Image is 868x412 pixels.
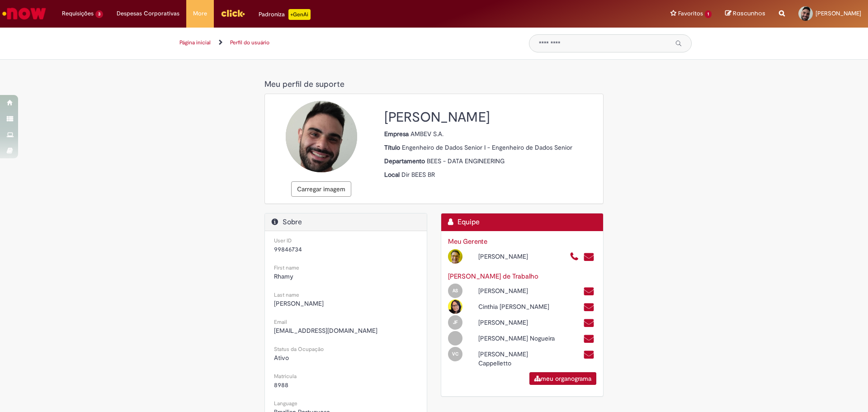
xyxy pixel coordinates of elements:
[274,245,302,253] span: 99846734
[705,10,712,18] span: 1
[448,218,596,227] h2: Equipe
[259,9,311,20] div: Padroniza
[384,170,401,179] strong: Local
[274,299,324,308] span: [PERSON_NAME]
[62,9,94,18] span: Requisições
[583,302,594,313] a: Enviar um e-mail para Cinthia.Tengan@AB-Inbev.com
[725,9,765,18] a: Rascunhos
[733,9,765,18] span: Rascunhos
[274,318,287,326] small: Email
[384,130,410,138] strong: Empresa
[384,157,427,165] strong: Departamento
[193,9,207,18] span: More
[453,319,458,325] span: JF
[816,9,861,17] span: [PERSON_NAME]
[384,110,596,125] h2: [PERSON_NAME]
[472,350,562,368] div: [PERSON_NAME] Cappelletto
[274,400,297,407] small: Language
[441,298,563,314] div: Open Profile: Cinthia Midory Uehara Tengan
[452,351,458,357] span: VC
[288,9,311,20] p: +GenAi
[291,181,351,197] button: Carregar imagem
[472,334,562,343] div: [PERSON_NAME] Nogueira
[472,302,562,311] div: Cinthia [PERSON_NAME]
[179,39,211,46] a: Página inicial
[441,314,563,330] div: Open Profile: João Pedro Faria
[274,354,289,362] span: Ativo
[264,79,344,90] span: Meu perfil de suporte
[448,238,596,246] h3: Meu Gerente
[384,143,402,152] strong: Título
[274,346,324,353] small: Status da Ocupação
[1,5,47,23] img: ServiceNow
[583,286,594,297] a: Enviar um e-mail para Ana.DeSouza@AB-inbev.com
[472,286,562,295] div: [PERSON_NAME]
[272,218,420,227] h2: Sobre
[678,9,703,18] span: Favoritos
[402,143,572,152] span: Engenheiro de Dados Senior I - Engenheiro de Dados Senior
[583,318,594,328] a: Enviar um e-mail para Joao.Faria@AB-inbev.com
[453,288,458,294] span: AS
[529,372,596,385] a: meu organograma
[441,282,563,298] div: Open Profile: Ana Clara Gonzalez De Souza
[583,334,594,344] a: Enviar um e-mail para LEONARDO.NOGUEIRA@AB-Inbev.com
[401,170,435,179] span: Dir BEES BR
[230,39,269,46] a: Perfil do usuário
[274,264,299,271] small: First name
[176,34,515,51] ul: Trilhas de página
[410,130,443,138] span: AMBEV S.A.
[441,330,563,346] div: Open Profile: Leonardo Grochoski Nogueira
[472,252,562,261] div: [PERSON_NAME]
[570,252,579,262] a: Ligar para +55 11951511189
[274,272,293,280] span: Rhamy
[274,291,299,298] small: Last name
[427,157,505,165] span: BEES - DATA ENGINEERING
[274,381,288,389] span: 8988
[117,9,179,18] span: Despesas Corporativas
[95,10,103,18] span: 3
[441,248,563,264] div: Open Profile: Alexey Honorio Rodrigues
[583,350,594,360] a: Enviar um e-mail para VICTOR.CAPPELLETTO@AB-inbev.com
[441,346,563,368] div: Open Profile: Victor De Castro Cappelletto
[274,373,297,380] small: Matricula
[274,327,377,335] span: [EMAIL_ADDRESS][DOMAIN_NAME]
[221,6,245,20] img: click_logo_yellow_360x200.png
[274,237,292,244] small: User ID
[583,252,594,262] a: Enviar um e-mail para ALEXEY.RODRIGUES@AB-inbev.com
[448,273,596,280] h3: [PERSON_NAME] de Trabalho
[472,318,562,327] div: [PERSON_NAME]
